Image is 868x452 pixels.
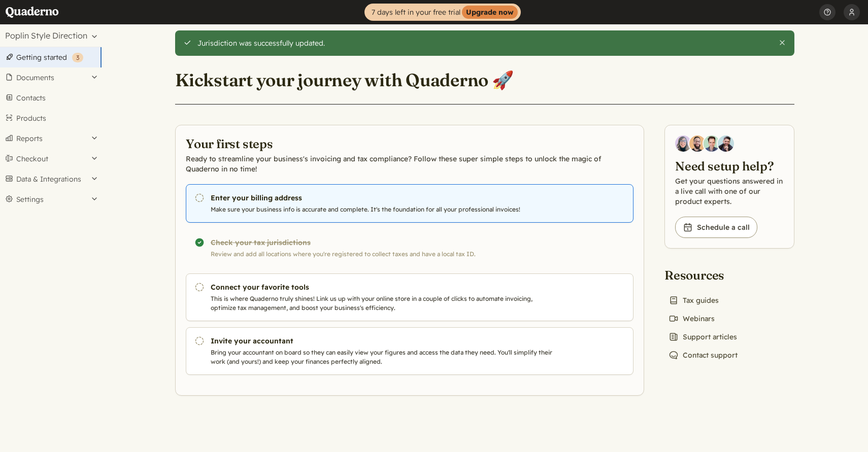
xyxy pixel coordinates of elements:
[186,184,633,223] a: Enter your billing address Make sure your business info is accurate and complete. It's the founda...
[76,54,79,61] span: 3
[186,154,633,174] p: Ready to streamline your business's invoicing and tax compliance? Follow these super simple steps...
[211,193,557,203] h3: Enter your billing address
[364,4,521,21] a: 7 days left in your free trialUpgrade now
[664,267,742,283] h2: Resources
[675,135,691,152] img: Diana Carrasco, Account Executive at Quaderno
[175,69,514,91] h1: Kickstart your journey with Quaderno 🚀
[675,217,757,238] a: Schedule a call
[718,135,734,152] img: Javier Rubio, DevRel at Quaderno
[675,176,784,206] p: Get your questions answered in a live call with one of our product experts.
[462,6,518,19] strong: Upgrade now
[675,158,784,174] h2: Need setup help?
[778,39,786,47] button: Close this alert
[186,135,633,152] h2: Your first steps
[211,282,557,292] h3: Connect your favorite tools
[211,294,557,312] p: This is where Quaderno truly shines! Link us up with your online store in a couple of clicks to a...
[664,330,741,344] a: Support articles
[211,205,557,214] p: Make sure your business info is accurate and complete. It's the foundation for all your professio...
[664,293,723,307] a: Tax guides
[664,311,719,326] a: Webinars
[211,348,557,366] p: Bring your accountant on board so they can easily view your figures and access the data they need...
[186,327,633,375] a: Invite your accountant Bring your accountant on board so they can easily view your figures and ac...
[211,336,557,346] h3: Invite your accountant
[689,135,706,152] img: Jairo Fumero, Account Executive at Quaderno
[704,135,720,152] img: Ivo Oltmans, Business Developer at Quaderno
[197,39,771,48] div: Jurisdiction was successfully updated.
[186,273,633,321] a: Connect your favorite tools This is where Quaderno truly shines! Link us up with your online stor...
[664,348,742,362] a: Contact support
